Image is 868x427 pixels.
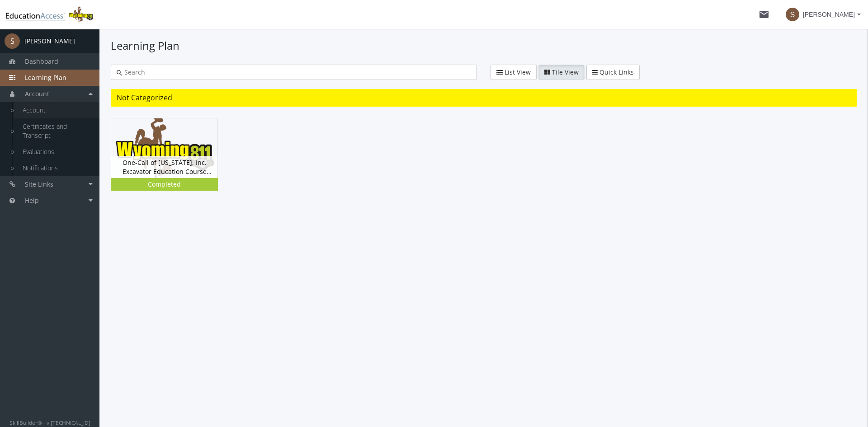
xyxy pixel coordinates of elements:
[786,8,799,21] span: S
[14,118,99,144] a: Certificates and Transcript
[25,73,66,82] span: Learning Plan
[5,33,20,49] span: S
[759,9,769,20] mat-icon: mail
[25,57,58,66] span: Dashboard
[25,180,53,188] span: Site Links
[505,68,531,76] span: List View
[117,93,172,103] span: Not Categorized
[14,160,99,176] a: Notifications
[113,180,216,189] div: Completed
[599,68,634,76] span: Quick Links
[25,196,39,205] span: Help
[9,419,90,426] small: SkillBuilder® - v.[TECHNICAL_ID]
[111,156,217,178] div: One-Call of [US_STATE], Inc. Excavator Education Course Version 5.0
[111,118,231,204] div: One-Call of [US_STATE], Inc. Excavator Education Course Version 5.0
[552,68,579,76] span: Tile View
[14,144,99,160] a: Evaluations
[14,102,99,118] a: Account
[24,37,75,46] div: [PERSON_NAME]
[803,6,855,23] span: [PERSON_NAME]
[122,68,471,77] input: Search
[25,89,49,98] span: Account
[111,38,857,53] h1: Learning Plan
